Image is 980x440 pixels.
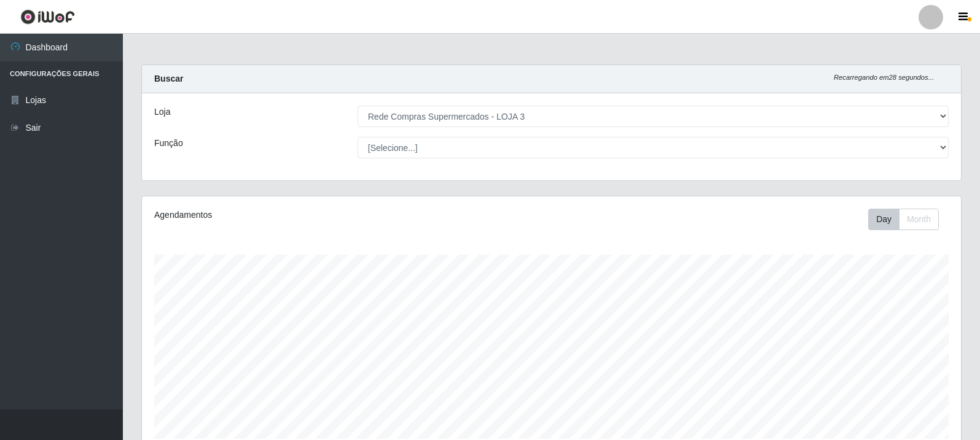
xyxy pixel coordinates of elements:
[868,209,939,230] div: First group
[868,209,949,230] div: Toolbar with button groups
[154,209,474,222] div: Agendamentos
[154,137,183,150] label: Função
[154,106,170,118] label: Loja
[154,74,183,83] strong: Buscar
[868,209,900,230] button: Day
[20,9,75,25] img: CoreUI Logo
[899,209,939,230] button: Month
[834,74,934,81] i: Recarregando em 28 segundos...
